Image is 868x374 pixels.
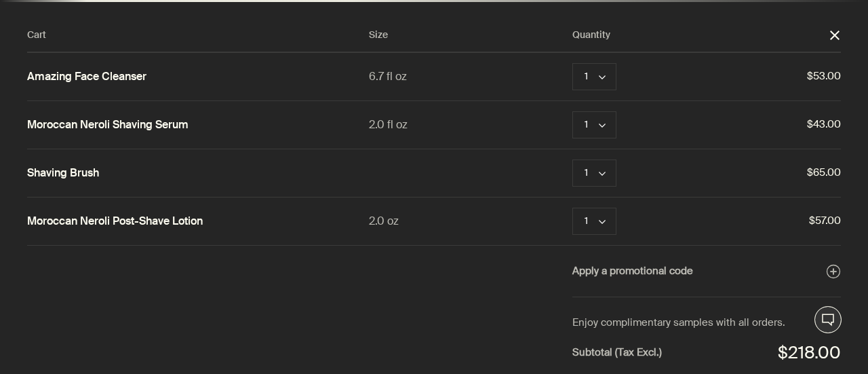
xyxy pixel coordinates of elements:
span: $65.00 [673,164,841,182]
a: Moroccan Neroli Shaving Serum [27,118,189,132]
a: Moroccan Neroli Post-Shave Lotion [27,214,203,229]
div: 6.7 fl oz [369,67,572,86]
div: $218.00 [778,339,841,368]
div: 2.0 oz [369,212,572,230]
strong: Subtotal (Tax Excl.) [572,344,662,362]
span: $57.00 [673,212,841,230]
span: $53.00 [673,68,841,86]
div: Size [369,27,572,43]
div: 2.0 fl oz [369,115,572,134]
button: Quantity 1 [572,111,616,138]
a: Shaving Brush [27,166,99,181]
button: Quantity 1 [572,63,616,90]
div: Enjoy complimentary samples with all orders. [572,314,841,332]
span: $43.00 [673,116,841,134]
button: Quantity 1 [572,208,616,235]
button: Live Assistance [814,306,842,333]
button: Close [829,29,841,41]
div: Quantity [572,27,829,43]
div: Cart [27,27,369,43]
button: Quantity 1 [572,160,616,187]
button: Apply a promotional code [572,263,841,280]
a: Amazing Face Cleanser [27,70,146,84]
